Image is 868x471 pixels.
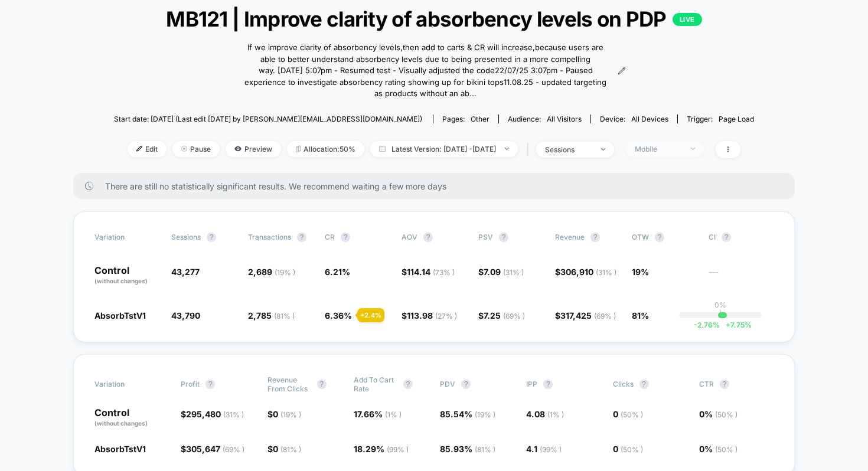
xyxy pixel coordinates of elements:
span: (without changes) [94,277,148,284]
p: LIVE [673,13,702,26]
span: $ [267,409,301,419]
span: 0 % [699,409,738,419]
span: Variation [94,233,159,242]
span: PSV [478,233,493,241]
span: Clicks [613,380,634,388]
p: 0% [714,300,726,309]
span: other [471,115,490,123]
span: $ [555,267,616,277]
span: Revenue [555,233,585,241]
span: 85.93 % [440,444,495,454]
span: ( 1 % ) [385,410,402,419]
span: 18.29 % [354,444,409,454]
span: $ [181,409,244,419]
button: ? [461,380,471,389]
span: AOV [402,233,417,241]
span: ( 50 % ) [715,445,738,454]
span: $ [555,310,616,320]
div: Audience: [508,115,582,123]
span: 0 [273,444,301,454]
span: 113.98 [407,310,457,320]
span: ( 81 % ) [475,445,495,454]
span: ( 27 % ) [435,312,457,320]
span: 81% [632,310,649,320]
span: CR [325,233,335,241]
span: 19% [632,267,649,277]
span: Sessions [171,233,201,241]
p: | [719,309,722,318]
span: (without changes) [94,420,148,427]
span: $ [181,444,244,454]
button: ? [403,380,413,389]
span: Page Load [719,115,754,123]
span: 43,277 [171,267,200,277]
button: ? [720,380,729,389]
button: ? [297,233,306,242]
p: Control [94,408,169,428]
span: ( 69 % ) [503,312,525,320]
span: ( 31 % ) [503,268,524,277]
button: ? [423,233,433,242]
p: Control [94,266,159,286]
span: 295,480 [186,409,244,419]
span: 7.75 % [720,320,752,329]
span: + [726,320,730,329]
button: ? [317,380,327,389]
span: ( 19 % ) [475,410,495,419]
span: 0 [613,409,643,419]
span: $ [267,444,301,454]
img: end [505,148,509,150]
span: Add To Cart Rate [354,375,397,393]
img: edit [136,146,142,152]
span: ( 69 % ) [223,445,244,454]
button: ? [655,233,664,242]
span: MB121 | Improve clarity of absorbency levels on PDP [146,6,722,31]
span: ( 81 % ) [280,445,301,454]
button: ? [639,380,649,389]
span: 317,425 [560,310,616,320]
span: 114.14 [407,267,455,277]
span: $ [478,267,524,277]
span: AbsorbTstV1 [94,310,146,320]
span: 4.08 [526,409,564,419]
span: ( 50 % ) [715,410,738,419]
span: ( 31 % ) [223,410,244,419]
span: ( 99 % ) [387,445,409,454]
span: $ [478,310,525,320]
span: All Visitors [547,115,582,123]
span: 0 [273,409,301,419]
button: ? [205,380,215,389]
span: | [524,141,536,158]
span: 305,647 [186,444,244,454]
span: Transactions [248,233,291,241]
span: ( 99 % ) [540,445,562,454]
span: PDV [440,380,455,388]
button: ? [590,233,600,242]
span: CTR [699,380,714,388]
span: Edit [128,141,167,157]
span: ( 50 % ) [621,445,643,454]
span: ( 1 % ) [547,410,564,419]
span: ( 81 % ) [274,312,295,320]
span: 4.1 [526,444,562,454]
span: If we improve clarity of absorbency levels,then add to carts & CR will increase,because users are... [242,42,609,100]
span: --- [709,269,774,286]
button: ? [341,233,350,242]
span: 17.66 % [354,409,402,419]
button: ? [499,233,508,242]
span: -2.76 % [694,320,720,329]
img: end [601,148,605,151]
span: ( 50 % ) [621,410,643,419]
span: 6.21 % [325,267,350,277]
span: There are still no statistically significant results. We recommend waiting a few more days [105,181,771,191]
div: Mobile [635,145,682,153]
span: $ [402,310,457,320]
span: 306,910 [560,267,616,277]
button: ? [722,233,731,242]
span: ( 69 % ) [594,312,616,320]
span: Allocation: 50% [287,141,364,157]
img: calendar [379,146,386,152]
button: ? [207,233,216,242]
span: Revenue From Clicks [267,375,311,393]
span: Variation [94,375,159,393]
